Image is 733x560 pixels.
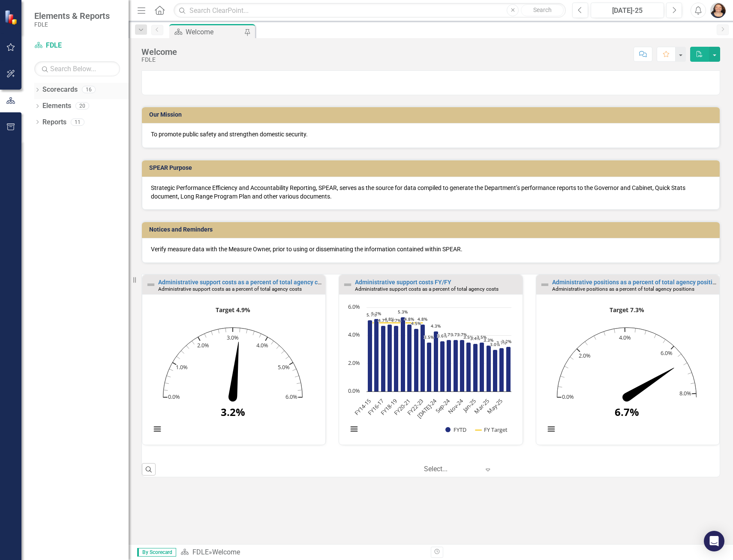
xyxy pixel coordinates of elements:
[414,328,419,391] path: FY21-22, 4.5. FYTD.
[444,331,454,337] text: 3.7%
[541,303,715,443] div: Target 7.3%. Highcharts interactive chart.
[168,392,180,400] text: 0.0%
[463,334,473,340] text: 3.5%
[212,548,240,556] div: Welcome
[619,334,631,341] text: 4.0%
[141,47,177,57] div: Welcome
[371,310,381,316] text: 5.2%
[151,423,163,435] button: View chart menu, Target 4.9%
[424,334,434,340] text: 3.5%
[536,274,720,445] div: Double-Click to Edit
[406,397,425,416] text: FY22-23
[499,348,504,391] path: May-25, 3.1. FYTD.
[541,303,713,443] svg: Interactive chart
[447,340,451,391] path: Sep-24, 3.7. FYTD.
[174,3,566,18] input: Search ClearPoint...
[440,341,445,391] path: Aug-24, 3.6. FYTD.
[151,246,463,253] span: Verify measure data with the Measure Owner, prior to using or disseminating the information conta...
[393,397,412,416] text: FY20-21
[540,280,550,290] img: Not Defined
[394,325,399,391] path: FY18-19, 4.7. FYTD.
[34,61,120,76] input: Search Below...
[434,331,439,391] path: Jul-24, 4.3. FYTD.
[461,397,478,414] text: Jan-25
[355,279,451,286] a: Administrative support costs FY/FY
[710,3,726,18] img: Elizabeth Martin
[348,387,360,394] text: 0.0%
[381,325,386,391] path: FY16-17, 4.7. FYTD.
[473,397,491,415] text: Mar-25
[147,303,321,443] div: Target 4.9%. Highcharts interactive chart.
[466,342,471,391] path: Dec-24, 3.5. FYTD.
[391,317,401,323] text: 4.7%
[4,10,19,25] img: ClearPoint Strategy
[137,548,176,557] span: By Scorecard
[142,72,149,79] img: SPEAR_4_with%20FDLE%20New%20Logo_2.jpg
[186,27,242,37] div: Welcome
[378,317,388,323] text: 4.7%
[545,423,557,435] button: View chart menu, Target 7.3%
[506,346,511,391] path: Jun-25, 3.2. FYTD.
[71,118,84,126] div: 11
[445,426,466,434] button: Show FYTD
[176,363,188,370] text: 1.0%
[421,324,425,391] path: FY22-23, 4.8. FYTD.
[398,309,408,315] text: 5.3%
[256,341,268,349] text: 4.0%
[34,21,110,28] small: FDLE
[470,335,480,341] text: 3.4%
[457,331,467,337] text: 3.7%
[228,341,243,397] path: 3.2. FYTD.
[496,340,506,346] text: 3.1%
[431,323,441,329] text: 4.3%
[348,331,360,338] text: 4.0%
[278,363,290,370] text: 5.0%
[401,317,406,391] path: FY19-20, 5.3. FYTD.
[348,359,360,367] text: 2.0%
[480,342,484,391] path: Feb-25, 3.5. FYTD.
[368,317,511,391] g: FYTD, series 1 of 2. Bar series with 22 bars.
[343,303,518,443] div: Chart. Highcharts interactive chart.
[339,274,523,445] div: Double-Click to Edit
[197,341,209,349] text: 2.0%
[342,280,353,290] img: Not Defined
[437,333,447,339] text: 3.6%
[624,364,676,401] path: 6.7. FYTD.
[42,101,71,111] a: Elements
[348,303,360,310] text: 6.0%
[451,331,460,337] text: 3.7%
[427,342,432,391] path: FY23-24, 3.5. FYTD.
[42,117,66,127] a: Reports
[379,397,399,416] text: FY18-19
[454,340,458,391] path: Oct-24, 3.7. FYTD.
[609,306,644,314] text: Target 7.3%
[82,86,96,93] div: 16
[149,226,715,233] h3: Notices and Reminders
[473,343,478,391] path: Jan-25, 3.4. FYTD.
[34,41,120,51] a: FDLE
[615,405,639,419] text: 6.7%
[418,316,427,322] text: 4.8%
[42,85,78,95] a: Scorecards
[460,340,465,391] path: Nov-24, 3.7. FYTD.
[475,426,508,434] button: Show FY Target
[216,306,250,314] text: Target 4.9%
[285,392,297,400] text: 6.0%
[385,316,394,322] text: 4.8%
[151,130,711,138] p: To promote public safety and strengthen domestic security.
[348,423,360,435] button: View chart menu, Chart
[151,184,711,201] p: Strategic Performance Efficiency and Accountability Reporting, SPEAR, serves as the source for da...
[490,341,500,347] text: 3.0%
[552,286,694,292] small: Administrative positions as a percent of total agency positions
[446,397,465,415] text: Nov-24
[75,102,89,110] div: 20
[149,165,715,171] h3: SPEAR Purpose
[533,6,552,13] span: Search
[411,320,421,326] text: 4.5%
[366,397,385,416] text: FY16-17
[679,389,691,397] text: 8.0%
[521,4,564,16] button: Search
[594,6,661,16] div: [DATE]-25
[487,345,491,391] path: Mar-25, 3.3. FYTD.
